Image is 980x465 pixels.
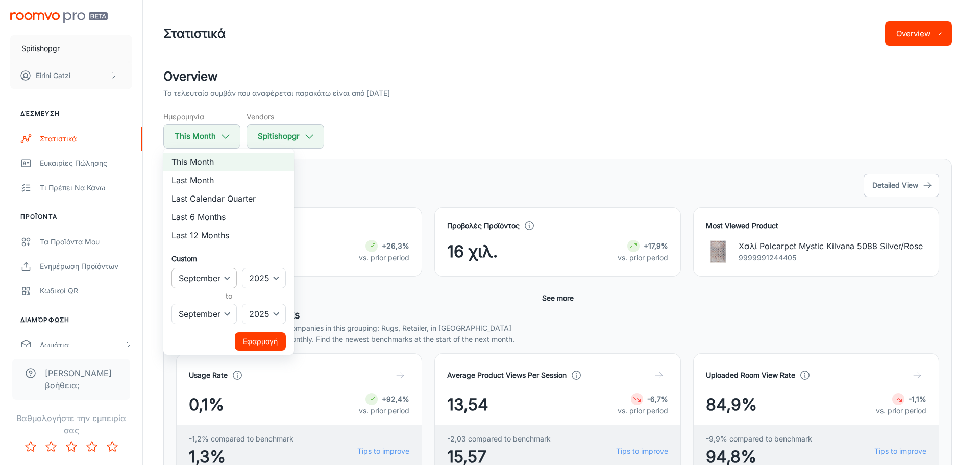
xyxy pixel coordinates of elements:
h6: Custom [171,253,286,264]
li: Last Calendar Quarter [163,189,294,208]
li: Last Month [163,171,294,189]
h6: to [174,290,284,302]
li: This Month [163,153,294,171]
button: Εφαρμογή [235,332,286,351]
li: Last 12 Months [163,226,294,244]
li: Last 6 Months [163,208,294,226]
